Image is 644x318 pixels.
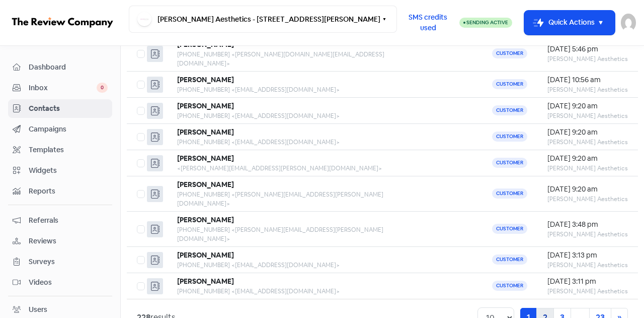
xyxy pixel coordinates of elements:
div: [PERSON_NAME] Aesthetics [547,54,628,63]
b: [PERSON_NAME] [177,75,234,84]
div: [PERSON_NAME] Aesthetics [547,230,628,239]
div: <[PERSON_NAME][EMAIL_ADDRESS][PERSON_NAME][DOMAIN_NAME]> [177,164,416,173]
div: [PERSON_NAME] Aesthetics [547,85,628,94]
span: Customer [492,224,527,234]
div: Users [29,304,47,315]
a: Contacts [8,99,112,118]
span: 0 [97,83,108,93]
a: Campaigns [8,120,112,139]
div: [DATE] 10:56 am [547,75,628,85]
span: Contacts [29,103,108,114]
b: [PERSON_NAME] [177,250,234,260]
span: Customer [492,281,527,291]
a: Reviews [8,232,112,250]
span: Widgets [29,165,108,176]
span: Surveys [29,257,108,267]
span: Sending Active [466,19,508,26]
span: Customer [492,105,527,115]
span: Customer [492,158,527,168]
button: Quick Actions [524,11,615,35]
a: Referrals [8,211,112,230]
span: Reviews [29,236,108,246]
div: [PHONE_NUMBER] <[EMAIL_ADDRESS][DOMAIN_NAME]> [177,261,416,270]
div: [DATE] 3:13 pm [547,250,628,261]
a: Sending Active [459,17,512,29]
b: [PERSON_NAME] [177,215,234,224]
div: [PHONE_NUMBER] <[EMAIL_ADDRESS][DOMAIN_NAME]> [177,138,416,147]
div: [DATE] 5:46 pm [547,44,628,54]
span: Reports [29,186,108,197]
span: Customer [492,79,527,89]
span: Videos [29,277,108,288]
div: [PERSON_NAME] Aesthetics [547,138,628,147]
a: Dashboard [8,58,112,77]
div: [PHONE_NUMBER] <[EMAIL_ADDRESS][DOMAIN_NAME]> [177,111,416,120]
button: [PERSON_NAME] Aesthetics - [STREET_ADDRESS][PERSON_NAME] [129,6,397,33]
img: User [621,14,636,32]
div: [DATE] 3:48 pm [547,219,628,230]
span: SMS credits used [406,12,451,33]
a: Inbox 0 [8,79,112,97]
a: SMS credits used [397,17,459,27]
span: Campaigns [29,124,108,135]
div: [PHONE_NUMBER] <[PERSON_NAME][EMAIL_ADDRESS][PERSON_NAME][DOMAIN_NAME]> [177,190,416,208]
div: [PERSON_NAME] Aesthetics [547,287,628,296]
div: [PERSON_NAME] Aesthetics [547,261,628,270]
span: Referrals [29,215,108,226]
div: [DATE] 9:20 am [547,127,628,138]
div: [DATE] 3:11 pm [547,276,628,287]
div: [PERSON_NAME] Aesthetics [547,164,628,173]
b: [PERSON_NAME] [177,180,234,189]
b: [PERSON_NAME] [177,101,234,110]
div: [PHONE_NUMBER] <[EMAIL_ADDRESS][DOMAIN_NAME]> [177,85,416,94]
div: [PHONE_NUMBER] <[PERSON_NAME][DOMAIN_NAME][EMAIL_ADDRESS][DOMAIN_NAME]> [177,50,416,68]
span: Inbox [29,83,97,93]
a: Videos [8,273,112,292]
a: Surveys [8,252,112,271]
div: [DATE] 9:20 am [547,184,628,195]
span: Customer [492,132,527,142]
b: [PERSON_NAME] [177,277,234,286]
a: Reports [8,182,112,201]
a: Widgets [8,161,112,180]
div: [DATE] 9:20 am [547,153,628,164]
b: [PERSON_NAME] [177,154,234,163]
b: [PERSON_NAME] [177,128,234,137]
a: Templates [8,141,112,159]
span: Dashboard [29,62,108,73]
div: [PERSON_NAME] Aesthetics [547,195,628,204]
span: Customer [492,255,527,265]
div: [DATE] 9:20 am [547,101,628,111]
span: Templates [29,145,108,155]
div: [PHONE_NUMBER] <[EMAIL_ADDRESS][DOMAIN_NAME]> [177,287,416,296]
div: [PHONE_NUMBER] <[PERSON_NAME][EMAIL_ADDRESS][PERSON_NAME][DOMAIN_NAME]> [177,225,416,243]
span: Customer [492,48,527,58]
div: [PERSON_NAME] Aesthetics [547,111,628,120]
span: Customer [492,188,527,199]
